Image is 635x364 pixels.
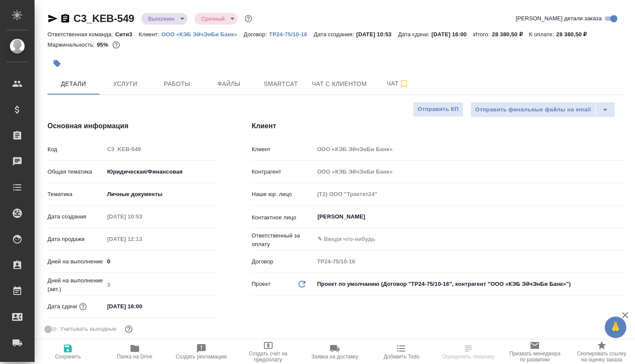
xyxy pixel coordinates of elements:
button: Отправить КП [413,102,464,117]
span: Добавить Todo [384,354,419,360]
div: Личные документы [104,187,217,202]
button: Добавить Todo [368,340,435,364]
button: Папка на Drive [101,340,168,364]
p: Контрагент [252,168,314,176]
p: Код [48,145,104,154]
button: Open [621,216,622,218]
p: Договор: [244,31,269,38]
button: Доп статусы указывают на важность/срочность заказа [243,13,254,24]
input: Пустое поле [314,255,625,268]
svg: Подписаться [399,79,409,89]
p: Дата создания: [314,31,356,38]
p: ТР24-75/10-16 [269,31,314,38]
input: Пустое поле [314,165,625,178]
input: Пустое поле [314,188,625,200]
p: К оплате: [529,31,556,38]
span: Чат с клиентом [312,79,367,89]
button: Заявка на доставку [302,340,368,364]
p: ООО «КЭБ ЭйчЭнБи Банк» [162,31,244,38]
button: Создать рекламацию [168,340,235,364]
p: Итого: [473,31,492,38]
button: Создать счет на предоплату [235,340,301,364]
span: 🙏 [608,318,623,336]
button: Выполнен [146,15,177,22]
p: Клиент: [139,31,161,38]
p: Дата сдачи: [398,31,431,38]
button: Скопировать ссылку [60,13,70,24]
p: Дата сдачи [48,302,77,311]
button: Скопировать ссылку на оценку заказа [568,340,635,364]
button: Срочный [199,15,227,22]
p: Клиент [252,145,314,154]
button: Призвать менеджера по развитию [502,340,568,364]
p: 28 380,50 ₽ [492,31,529,38]
p: [DATE] 16:00 [432,31,473,38]
button: Отправить финальные файлы на email [470,102,596,117]
p: Дней на выполнение [48,257,104,266]
span: Определить тематику [442,354,494,360]
span: Сохранить [55,354,81,360]
div: Выполнен [194,13,238,25]
span: Заявка на доставку [311,354,358,360]
p: Дата продажи [48,235,104,244]
button: Выбери, если сб и вс нужно считать рабочими днями для выполнения заказа. [123,323,134,335]
span: Создать рекламацию [176,354,227,360]
button: Определить тематику [435,340,502,364]
button: Скопировать ссылку для ЯМессенджера [48,13,58,24]
h4: Основная информация [48,121,217,131]
input: ✎ Введи что-нибудь [104,255,217,268]
span: Отправить КП [418,104,459,114]
button: Добавить тэг [48,54,67,73]
div: Юридическая/Финансовая [104,165,217,179]
a: ООО «КЭБ ЭйчЭнБи Банк» [162,30,244,38]
button: Open [621,238,622,240]
span: [PERSON_NAME] детали заказа [516,14,602,23]
span: Учитывать выходные [60,325,117,333]
button: 1271.28 RUB; [111,39,122,51]
p: Маржинальность: [48,41,97,48]
span: Smartcat [260,79,302,89]
button: Сохранить [35,340,101,364]
button: Если добавить услуги и заполнить их объемом, то дата рассчитается автоматически [77,301,89,312]
input: Пустое поле [104,143,217,155]
input: Пустое поле [104,233,180,245]
button: 🙏 [605,317,626,338]
span: Работы [156,79,198,89]
span: Услуги [105,79,146,89]
p: [DATE] 10:53 [356,31,398,38]
p: 95% [97,41,110,48]
span: Чат [377,78,419,89]
p: Контактное лицо [252,213,314,222]
div: Проект по умолчанию (Договор "ТР24-75/10-16", контрагент "ООО «КЭБ ЭйчЭнБи Банк»") [314,277,625,291]
p: Наше юр. лицо [252,190,314,199]
p: Общая тематика [48,168,104,176]
span: Файлы [208,79,250,89]
a: ТР24-75/10-16 [269,30,314,38]
div: Выполнен [141,13,187,25]
p: Дней на выполнение (авт.) [48,276,104,294]
span: Детали [53,79,94,89]
p: Ответственный за оплату [252,231,314,249]
input: ✎ Введи что-нибудь [317,234,594,244]
h4: Клиент [252,121,625,131]
p: Проект [252,280,271,288]
input: Пустое поле [104,279,217,291]
a: C3_KEB-549 [73,13,134,24]
span: Отправить финальные файлы на email [475,105,591,115]
p: Дата создания [48,212,104,221]
input: Пустое поле [314,143,625,155]
span: Создать счет на предоплату [240,351,296,363]
input: Пустое поле [104,210,180,223]
input: ✎ Введи что-нибудь [104,300,180,313]
p: Договор [252,257,314,266]
p: Тематика [48,190,104,199]
span: Скопировать ссылку на оценку заказа [574,351,630,363]
p: 28 380,50 ₽ [556,31,594,38]
span: Призвать менеджера по развитию [507,351,563,363]
span: Папка на Drive [117,354,152,360]
p: Сити3 [115,31,139,38]
p: Ответственная команда: [48,31,115,38]
div: split button [470,102,615,117]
